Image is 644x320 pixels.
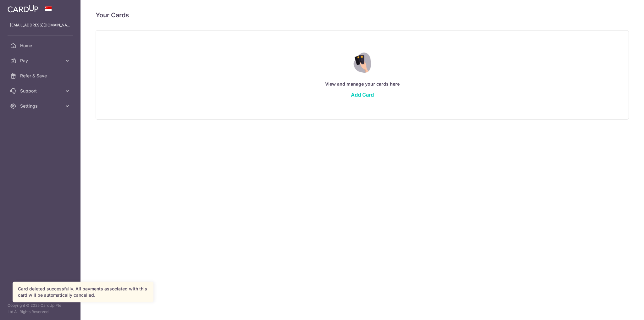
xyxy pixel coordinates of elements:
[8,5,38,13] img: CardUp
[20,58,62,64] span: Pay
[20,88,62,94] span: Support
[349,53,375,73] img: Credit Card
[108,80,616,88] p: View and manage your cards here
[18,286,148,298] div: Card deleted successfully. All payments associated with this card will be automatically cancelled.
[10,22,70,28] p: [EMAIL_ADDRESS][DOMAIN_NAME]
[604,301,638,317] iframe: Opens a widget where you can find more information
[20,73,62,79] span: Refer & Save
[96,10,129,20] h4: Your Cards
[20,42,62,49] span: Home
[20,103,62,109] span: Settings
[351,92,374,98] a: Add Card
